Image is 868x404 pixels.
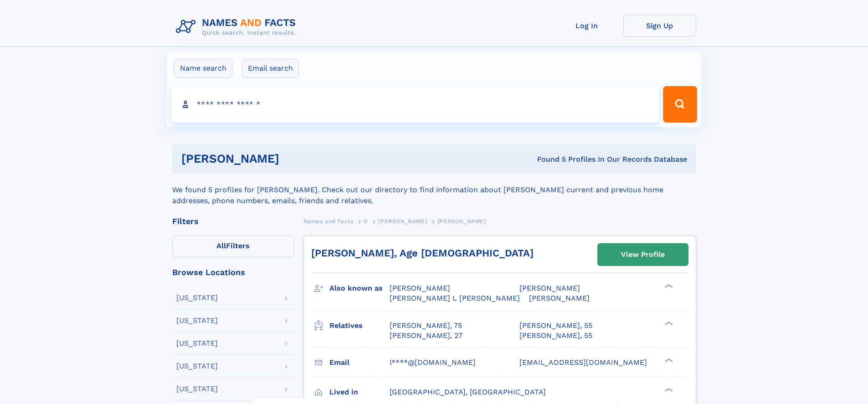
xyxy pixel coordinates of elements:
[176,385,218,393] div: [US_STATE]
[176,363,218,370] div: [US_STATE]
[519,321,592,331] a: [PERSON_NAME], 55
[171,86,659,123] input: search input
[663,283,673,289] div: ❯
[529,294,590,302] span: [PERSON_NAME]
[390,388,546,396] span: [GEOGRAPHIC_DATA], [GEOGRAPHIC_DATA]
[174,59,232,78] label: Name search
[550,15,623,37] a: Log In
[663,357,673,363] div: ❯
[172,235,294,257] label: Filters
[663,387,673,393] div: ❯
[621,244,665,265] div: View Profile
[172,268,294,276] div: Browse Locations
[663,86,697,123] button: Search Button
[172,217,294,225] div: Filters
[408,154,687,164] div: Found 5 Profiles In Our Records Database
[519,284,580,292] span: [PERSON_NAME]
[390,294,520,302] span: [PERSON_NAME] L [PERSON_NAME]
[364,218,368,225] span: D
[172,15,303,39] img: Logo Names and Facts
[519,358,647,367] span: [EMAIL_ADDRESS][DOMAIN_NAME]
[390,321,462,331] a: [PERSON_NAME], 75
[519,331,592,341] a: [PERSON_NAME], 55
[176,294,218,302] div: [US_STATE]
[329,384,390,400] h3: Lived in
[172,174,696,206] div: We found 5 profiles for [PERSON_NAME]. Check out our directory to find information about [PERSON_...
[329,318,390,333] h3: Relatives
[390,331,462,341] a: [PERSON_NAME], 27
[242,59,299,78] label: Email search
[378,215,427,227] a: [PERSON_NAME]
[181,153,408,164] h1: [PERSON_NAME]
[390,284,450,292] span: [PERSON_NAME]
[663,320,673,326] div: ❯
[378,218,427,225] span: [PERSON_NAME]
[364,215,368,227] a: D
[329,355,390,370] h3: Email
[176,317,218,324] div: [US_STATE]
[329,281,390,296] h3: Also known as
[176,340,218,347] div: [US_STATE]
[623,15,696,37] a: Sign Up
[598,244,688,266] a: View Profile
[216,241,226,250] span: All
[311,247,534,259] a: [PERSON_NAME], Age [DEMOGRAPHIC_DATA]
[303,215,354,227] a: Names and Facts
[437,218,486,225] span: [PERSON_NAME]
